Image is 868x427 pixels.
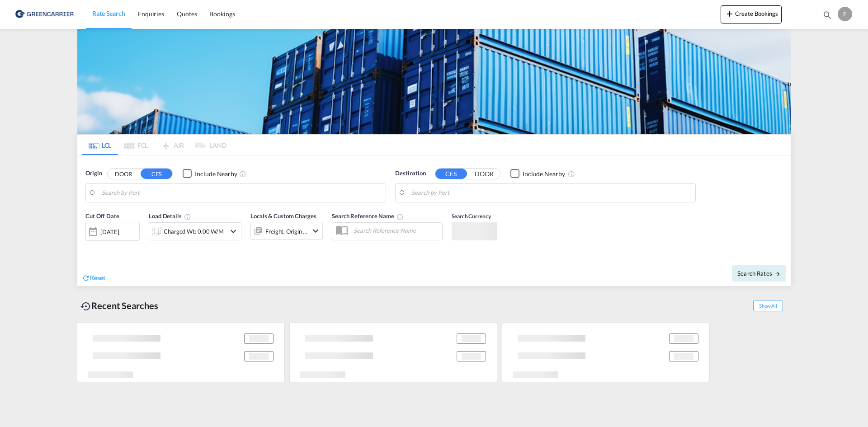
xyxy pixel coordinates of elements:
[250,212,316,220] span: Locals & Custom Charges
[452,213,491,220] span: Search Currency
[724,8,735,19] md-icon: icon-plus 400-fg
[90,274,105,282] span: Reset
[510,169,565,178] md-checkbox: Checkbox No Ink
[239,170,246,178] md-icon: Unchecked: Ignores neighbouring ports when fetching rates.Checked : Includes neighbouring ports w...
[753,300,783,311] span: Show All
[332,212,404,220] span: Search Reference Name
[737,270,781,277] span: Search Rates
[195,169,237,178] div: Include Nearby
[732,265,786,282] button: Search Ratesicon-arrow-right
[82,135,118,155] md-tab-item: LCL
[138,10,164,18] span: Enquiries
[349,224,442,237] input: Search Reference Name
[838,7,852,21] div: E
[822,10,832,23] div: icon-magnify
[82,273,105,283] div: icon-refreshReset
[141,169,172,179] button: CFS
[395,169,426,178] span: Destination
[85,212,119,220] span: Cut Off Date
[102,186,381,200] input: Search by Port
[149,212,191,220] span: Load Details
[14,4,75,24] img: b0b18ec08afe11efb1d4932555f5f09d.png
[523,169,565,178] div: Include Nearby
[822,10,832,20] md-icon: icon-magnify
[100,228,119,236] div: [DATE]
[411,186,691,200] input: Search by Port
[149,222,241,240] div: Charged Wt: 0.00 W/Micon-chevron-down
[82,135,226,155] md-pagination-wrapper: Use the left and right arrow keys to navigate between tabs
[82,274,90,282] md-icon: icon-refresh
[228,226,239,237] md-icon: icon-chevron-down
[250,222,323,240] div: Freight Origin Destinationicon-chevron-down
[310,225,321,236] md-icon: icon-chevron-down
[468,169,500,179] button: DOOR
[77,29,791,134] img: GreenCarrierFCL_LCL.png
[435,169,467,179] button: CFS
[80,301,91,312] md-icon: icon-backup-restore
[85,240,92,252] md-datepicker: Select
[396,213,404,221] md-icon: Your search will be saved by the below given name
[184,213,191,221] md-icon: Chargeable Weight
[85,222,140,241] div: [DATE]
[774,271,781,277] md-icon: icon-arrow-right
[265,225,308,238] div: Freight Origin Destination
[164,225,224,238] div: Charged Wt: 0.00 W/M
[721,5,782,23] button: icon-plus 400-fgCreate Bookings
[85,169,102,178] span: Origin
[183,169,237,178] md-checkbox: Checkbox No Ink
[77,296,162,316] div: Recent Searches
[177,10,197,18] span: Quotes
[77,155,791,286] div: Origin DOOR CFS Checkbox No InkUnchecked: Ignores neighbouring ports when fetching rates.Checked ...
[108,169,139,179] button: DOOR
[92,9,125,17] span: Rate Search
[209,10,235,18] span: Bookings
[568,170,575,178] md-icon: Unchecked: Ignores neighbouring ports when fetching rates.Checked : Includes neighbouring ports w...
